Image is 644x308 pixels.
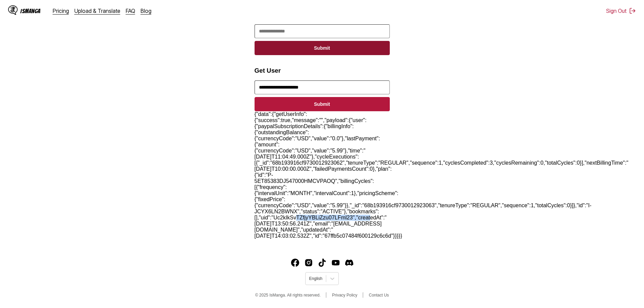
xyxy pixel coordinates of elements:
a: Discord [345,259,353,267]
img: IsManga TikTok [318,259,326,267]
div: IsManga [20,8,41,14]
h3: Get User [255,67,390,74]
img: IsManga Discord [345,259,353,267]
img: IsManga Logo [8,5,18,15]
input: Select language [309,276,310,281]
a: Privacy Policy [332,293,357,298]
button: Submit [255,41,390,55]
div: {"data":{"getUserInfo":{"success":true,"message":"","payload":{"user":{"paypalSubscriptionDetails... [255,111,390,239]
img: Sign out [629,7,636,14]
a: Facebook [291,259,299,267]
a: Youtube [332,259,340,267]
a: Instagram [305,259,313,267]
button: Submit [255,97,390,111]
a: IsManga LogoIsManga [8,5,53,16]
img: IsManga Instagram [305,259,313,267]
img: IsManga YouTube [332,259,340,267]
a: Contact Us [369,293,389,298]
span: © 2025 IsManga. All rights reserved. [255,293,321,298]
img: IsManga Facebook [291,259,299,267]
a: Blog [141,7,151,14]
a: Upload & Translate [74,7,120,14]
a: FAQ [126,7,135,14]
button: Sign Out [606,7,636,14]
a: Pricing [53,7,69,14]
a: TikTok [318,259,326,267]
